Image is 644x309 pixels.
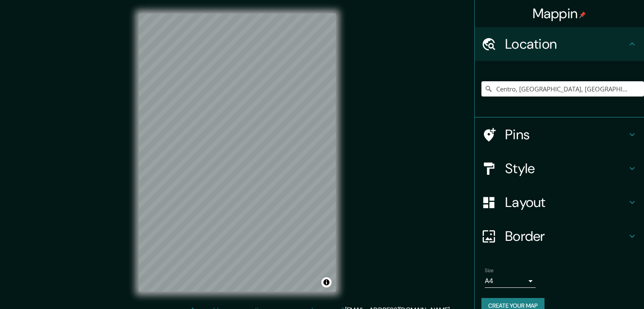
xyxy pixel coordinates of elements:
[481,81,644,97] input: Pick your city or area
[475,27,644,61] div: Location
[139,14,336,292] canvas: Map
[505,194,627,211] h4: Layout
[569,276,635,300] iframe: Help widget launcher
[505,126,627,143] h4: Pins
[579,11,586,18] img: pin-icon.png
[485,274,536,288] div: A4
[321,277,332,287] button: Toggle attribution
[533,5,586,22] h4: Mappin
[505,36,627,52] h4: Location
[475,152,644,185] div: Style
[485,267,494,274] label: Size
[475,219,644,253] div: Border
[475,185,644,219] div: Layout
[505,160,627,177] h4: Style
[475,118,644,152] div: Pins
[505,228,627,245] h4: Border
